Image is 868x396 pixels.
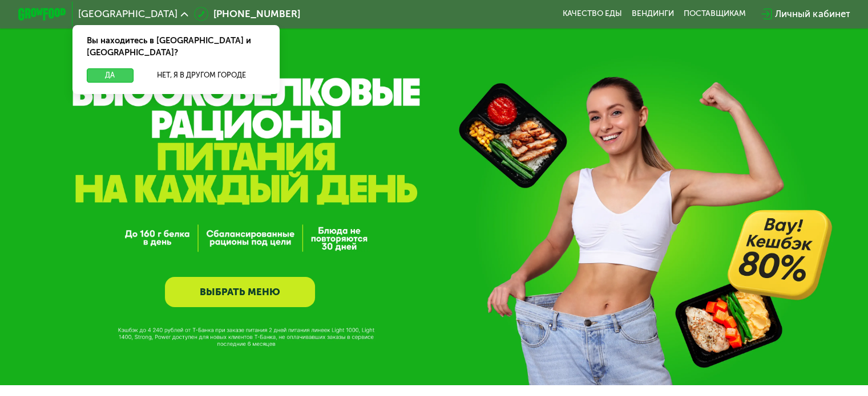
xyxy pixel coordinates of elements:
[563,9,622,19] a: Качество еды
[632,9,674,19] a: Вендинги
[775,7,850,21] div: Личный кабинет
[165,277,315,307] a: ВЫБРАТЬ МЕНЮ
[138,68,265,83] button: Нет, я в другом городе
[72,25,280,68] div: Вы находитесь в [GEOGRAPHIC_DATA] и [GEOGRAPHIC_DATA]?
[194,7,300,21] a: [PHONE_NUMBER]
[78,9,177,19] span: [GEOGRAPHIC_DATA]
[87,68,133,83] button: Да
[684,9,746,19] div: поставщикам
